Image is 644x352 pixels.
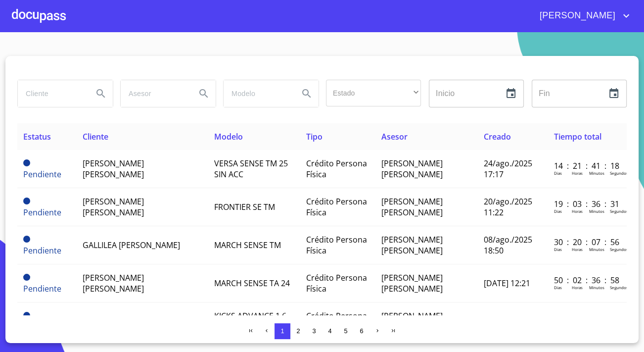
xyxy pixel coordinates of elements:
[589,285,604,290] p: Minutos
[280,327,284,335] span: 1
[290,323,306,339] button: 2
[610,247,628,252] p: Segundos
[381,131,408,142] span: Asesor
[214,310,286,332] span: KICKS ADVANCE 1 6 LTS CVT
[344,327,347,335] span: 5
[83,131,108,142] span: Cliente
[312,327,316,335] span: 3
[83,196,144,218] span: [PERSON_NAME] [PERSON_NAME]
[360,327,363,335] span: 6
[381,272,443,294] span: [PERSON_NAME] [PERSON_NAME]
[83,272,144,294] span: [PERSON_NAME] [PERSON_NAME]
[572,285,583,290] p: Horas
[572,170,583,176] p: Horas
[121,80,188,107] input: search
[484,196,532,218] span: 20/ago./2025 11:22
[214,201,275,212] span: FRONTIER SE TM
[224,80,291,107] input: search
[306,196,367,218] span: Crédito Persona Física
[83,240,180,251] span: GALLILEA [PERSON_NAME]
[295,82,319,105] button: Search
[554,170,562,176] p: Dias
[354,323,369,339] button: 6
[381,158,443,180] span: [PERSON_NAME] [PERSON_NAME]
[554,199,621,209] p: 19 : 03 : 36 : 31
[554,131,601,142] span: Tiempo total
[83,158,144,180] span: [PERSON_NAME] [PERSON_NAME]
[610,170,628,176] p: Segundos
[326,80,421,106] div: ​
[572,247,583,252] p: Horas
[554,275,621,286] p: 50 : 02 : 36 : 58
[554,160,621,171] p: 14 : 21 : 41 : 18
[306,158,367,180] span: Crédito Persona Física
[214,278,290,289] span: MARCH SENSE TA 24
[532,8,632,24] button: account of current user
[338,323,354,339] button: 5
[306,131,322,142] span: Tipo
[306,310,367,332] span: Crédito Persona Física
[89,82,113,105] button: Search
[214,240,281,251] span: MARCH SENSE TM
[572,208,583,214] p: Horas
[381,196,443,218] span: [PERSON_NAME] [PERSON_NAME]
[23,131,51,142] span: Estatus
[322,323,338,339] button: 4
[23,159,30,166] span: Pendiente
[610,285,628,290] p: Segundos
[589,170,604,176] p: Minutos
[554,237,621,248] p: 30 : 20 : 07 : 56
[23,274,30,281] span: Pendiente
[381,310,443,332] span: [PERSON_NAME] [PERSON_NAME]
[554,285,562,290] p: Dias
[18,80,85,107] input: search
[554,313,621,324] p: 53 : 19 : 29 : 48
[484,158,532,180] span: 24/ago./2025 17:17
[589,247,604,252] p: Minutos
[306,272,367,294] span: Crédito Persona Física
[23,169,61,180] span: Pendiente
[484,131,511,142] span: Creado
[328,327,331,335] span: 4
[23,245,61,256] span: Pendiente
[554,247,562,252] p: Dias
[610,208,628,214] p: Segundos
[296,327,300,335] span: 2
[23,198,30,204] span: Pendiente
[192,82,216,105] button: Search
[214,158,288,180] span: VERSA SENSE TM 25 SIN ACC
[23,236,30,243] span: Pendiente
[306,323,322,339] button: 3
[23,207,61,218] span: Pendiente
[306,234,367,256] span: Crédito Persona Física
[554,208,562,214] p: Dias
[589,208,604,214] p: Minutos
[214,131,243,142] span: Modelo
[23,312,30,319] span: Pendiente
[23,283,61,294] span: Pendiente
[275,323,290,339] button: 1
[532,8,620,24] span: [PERSON_NAME]
[381,234,443,256] span: [PERSON_NAME] [PERSON_NAME]
[484,278,530,289] span: [DATE] 12:21
[484,234,532,256] span: 08/ago./2025 18:50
